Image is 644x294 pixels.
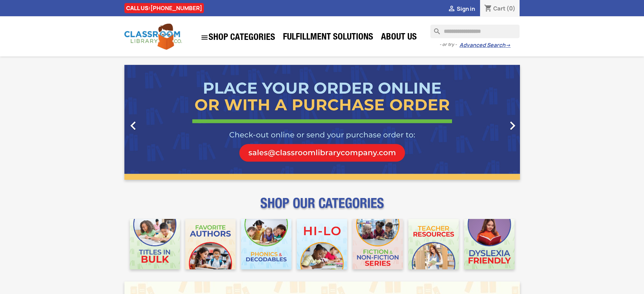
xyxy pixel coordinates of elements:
img: CLC_Dyslexia_Mobile.jpg [464,219,515,269]
ul: Carousel container [124,65,520,180]
img: CLC_Teacher_Resources_Mobile.jpg [408,219,459,269]
a: Advanced Search→ [459,42,510,49]
a: SHOP CATEGORIES [197,30,279,45]
a: About Us [378,31,420,45]
img: CLC_HiLo_Mobile.jpg [297,219,347,269]
img: CLC_Phonics_And_Decodables_Mobile.jpg [241,219,291,269]
img: CLC_Favorite_Authors_Mobile.jpg [185,219,236,269]
a: Previous [124,65,184,180]
p: SHOP OUR CATEGORIES [124,201,520,214]
input: Search [430,25,520,38]
img: CLC_Bulk_Mobile.jpg [130,219,180,269]
a:  Sign in [448,5,475,13]
i:  [200,33,209,42]
img: Classroom Library Company [124,24,182,50]
span: Cart [493,5,505,12]
a: Fulfillment Solutions [280,31,377,45]
i:  [448,5,456,13]
i: search [430,25,438,33]
i: shopping_cart [484,5,492,13]
span: (0) [506,5,516,12]
span: - or try - [439,41,459,48]
a: [PHONE_NUMBER] [150,4,202,12]
img: CLC_Fiction_Nonfiction_Mobile.jpg [353,219,403,269]
a: Next [460,65,520,180]
span: Sign in [457,5,475,13]
div: CALL US: [124,3,204,13]
span: → [505,42,510,49]
i:  [504,117,521,134]
i:  [125,117,142,134]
